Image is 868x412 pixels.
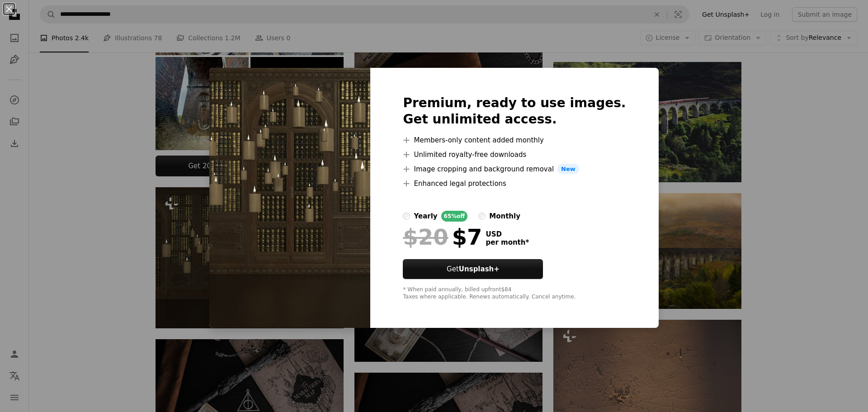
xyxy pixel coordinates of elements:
span: New [557,164,579,175]
li: Unlimited royalty-free downloads [403,149,626,160]
img: premium_photo-1694473485668-570f9a197d1f [209,68,370,328]
li: Members-only content added monthly [403,135,626,146]
span: $20 [403,225,448,249]
h2: Premium, ready to use images. Get unlimited access. [403,95,626,128]
li: Enhanced legal protections [403,178,626,189]
button: GetUnsplash+ [403,259,543,279]
strong: Unsplash+ [459,265,500,273]
li: Image cropping and background removal [403,164,626,175]
input: yearly65%off [403,213,410,220]
span: USD [486,230,529,238]
div: * When paid annually, billed upfront $84 Taxes where applicable. Renews automatically. Cancel any... [403,286,626,301]
div: monthly [489,211,520,222]
div: 65% off [441,211,468,222]
div: yearly [414,211,437,222]
span: per month * [486,238,529,246]
div: $7 [403,225,482,249]
input: monthly [478,213,486,220]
